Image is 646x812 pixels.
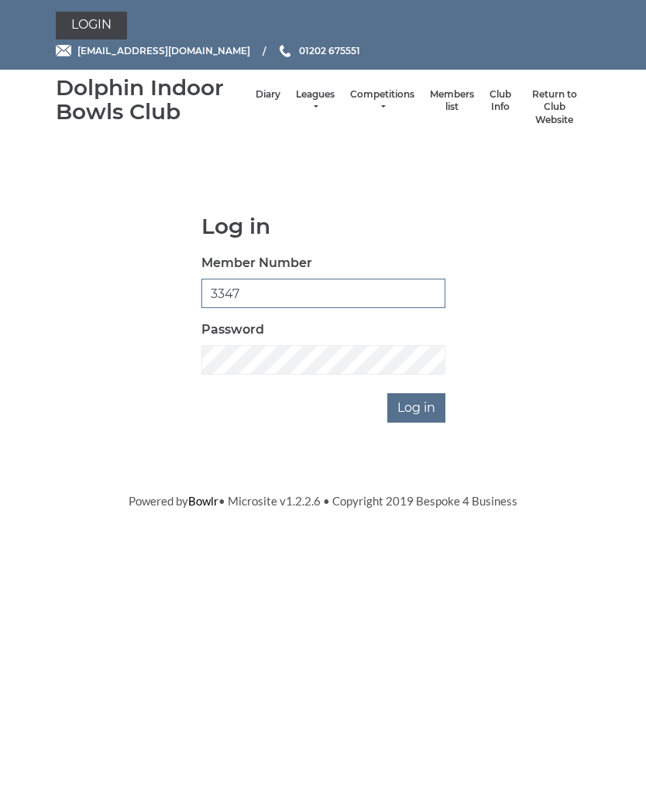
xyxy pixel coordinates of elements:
a: Email [EMAIL_ADDRESS][DOMAIN_NAME] [56,43,250,58]
img: Email [56,45,71,57]
label: Member Number [201,254,312,272]
a: Return to Club Website [527,88,582,127]
span: Powered by • Microsite v1.2.2.6 • Copyright 2019 Bespoke 4 Business [129,494,517,508]
a: Phone us 01202 675551 [277,43,360,58]
input: Log in [387,393,445,423]
a: Competitions [350,88,414,114]
span: 01202 675551 [299,45,360,57]
h1: Log in [201,214,445,238]
a: Diary [256,88,280,101]
span: [EMAIL_ADDRESS][DOMAIN_NAME] [77,45,250,57]
a: Leagues [296,88,335,114]
label: Password [201,320,264,339]
a: Members list [430,88,474,114]
a: Club Info [490,88,511,114]
img: Phone us [280,45,290,57]
a: Bowlr [188,494,218,508]
a: Login [56,12,127,39]
div: Dolphin Indoor Bowls Club [56,76,248,124]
